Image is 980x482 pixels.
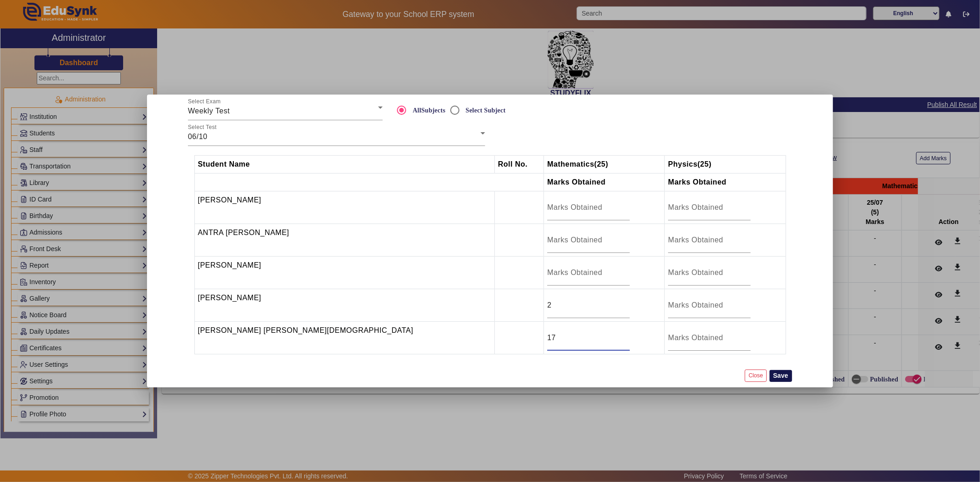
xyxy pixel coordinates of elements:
[411,106,445,114] label: AllSubjects
[668,267,751,278] input: Marks Obtained
[668,332,751,343] input: Marks Obtained
[668,300,751,311] input: Marks Obtained
[544,174,665,191] th: Marks Obtained
[547,332,630,343] input: Marks Obtained
[668,202,751,213] input: Marks Obtained
[745,370,766,382] button: Close
[194,289,494,322] td: [PERSON_NAME]
[494,156,544,174] th: Roll No.
[188,124,217,130] mat-label: Select Test
[194,257,494,289] td: [PERSON_NAME]
[188,107,230,115] span: Weekly Test
[188,133,208,140] span: 06/10
[547,202,630,213] input: Marks Obtained
[547,267,630,278] input: Marks Obtained
[665,174,786,191] th: Marks Obtained
[770,370,792,382] button: Save
[544,156,665,174] th: Mathematics (25)
[464,106,506,114] label: Select Subject
[194,322,494,354] td: [PERSON_NAME] [PERSON_NAME][DEMOGRAPHIC_DATA]
[194,191,494,224] td: [PERSON_NAME]
[194,156,494,174] th: Student Name
[547,300,630,311] input: Marks Obtained
[665,156,786,174] th: Physics (25)
[547,235,630,246] input: Marks Obtained
[194,224,494,257] td: ANTRA [PERSON_NAME]
[668,235,751,246] input: Marks Obtained
[188,99,221,105] mat-label: Select Exam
